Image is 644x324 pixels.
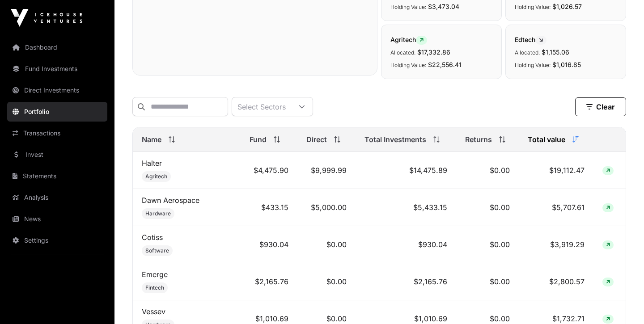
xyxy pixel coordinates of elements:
a: Emerge [142,270,168,279]
td: $5,000.00 [297,189,356,226]
a: Analysis [7,188,107,207]
td: $2,165.76 [241,263,297,300]
td: $0.00 [297,226,356,263]
span: $17,332.86 [417,48,450,56]
span: Total Investments [364,134,426,145]
span: Returns [465,134,492,145]
span: $22,556.41 [428,61,462,68]
td: $0.00 [456,226,519,263]
span: Hardware [145,210,171,217]
span: Software [145,247,169,254]
a: Direct Investments [7,80,107,100]
a: Dashboard [7,38,107,57]
a: Transactions [7,123,107,143]
td: $19,112.47 [519,152,593,189]
span: Holding Value: [390,62,426,68]
span: $3,473.04 [428,3,459,10]
span: Holding Value: [515,62,551,68]
td: $0.00 [456,189,519,226]
td: $4,475.90 [241,152,297,189]
iframe: Chat Widget [599,281,644,324]
span: Total value [528,134,565,145]
td: $0.00 [456,263,519,300]
span: Name [142,134,161,145]
span: Direct [306,134,327,145]
td: $14,475.89 [356,152,456,189]
td: $433.15 [241,189,297,226]
a: Invest [7,145,107,164]
td: $5,433.15 [356,189,456,226]
span: Allocated: [515,49,540,56]
span: Agritech [145,173,167,180]
a: News [7,209,107,229]
td: $2,165.76 [356,263,456,300]
a: Statements [7,166,107,186]
a: Cotiss [142,233,163,242]
td: $0.00 [456,152,519,189]
div: Select Sectors [232,97,291,116]
td: $9,999.99 [297,152,356,189]
td: $3,919.29 [519,226,593,263]
a: Portfolio [7,102,107,122]
span: $1,016.85 [552,61,581,68]
span: $1,155.06 [542,48,569,56]
button: Clear [575,97,626,116]
span: Fund [250,134,267,145]
td: $2,800.57 [519,263,593,300]
td: $930.04 [241,226,297,263]
span: Edtech [515,36,547,43]
span: Holding Value: [390,4,426,10]
a: Dawn Aerospace [142,196,199,205]
a: Vessev [142,307,165,316]
a: Fund Investments [7,59,107,79]
td: $5,707.61 [519,189,593,226]
a: Settings [7,231,107,250]
span: Agritech [390,36,427,43]
td: $930.04 [356,226,456,263]
span: Holding Value: [515,4,551,10]
td: $0.00 [297,263,356,300]
a: Halter [142,159,162,168]
img: Icehouse Ventures Logo [11,9,82,27]
span: $1,026.57 [552,3,582,10]
span: Fintech [145,284,164,291]
span: Allocated: [390,49,415,56]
